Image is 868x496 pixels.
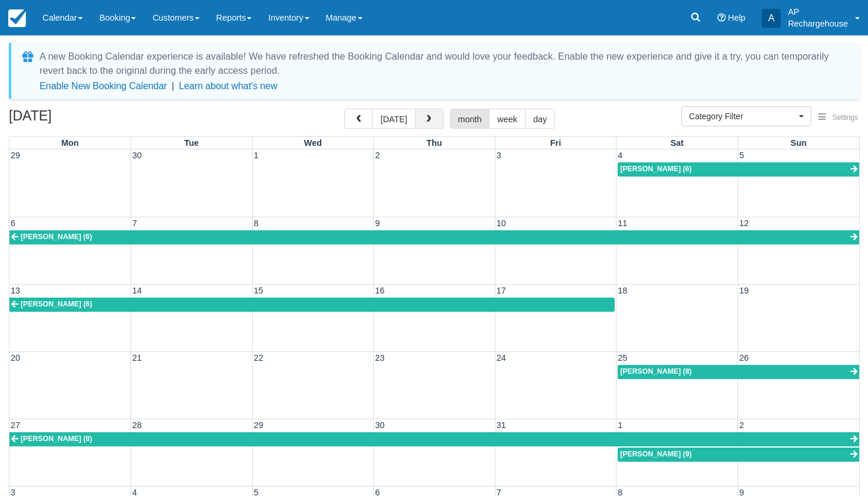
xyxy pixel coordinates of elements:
button: week [489,109,526,129]
span: Thu [426,138,442,148]
img: checkfront-main-nav-mini-logo.png [8,9,26,27]
span: 22 [253,353,265,363]
span: [PERSON_NAME] (6) [620,165,691,173]
span: 2 [374,151,381,160]
span: 30 [131,151,143,160]
span: 6 [9,218,17,228]
div: A new Booking Calendar experience is available! We have refreshed the Booking Calendar and would ... [40,50,845,78]
a: [PERSON_NAME] (6) [9,298,615,312]
h2: [DATE] [9,109,158,130]
span: 4 [616,151,624,160]
span: 31 [495,420,507,430]
span: 17 [495,286,507,295]
span: Mon [61,138,79,148]
span: 13 [9,286,21,295]
a: [PERSON_NAME] (6) [9,230,859,244]
span: Settings [833,113,858,122]
span: 16 [374,286,386,295]
span: 3 [495,151,502,160]
p: AP [788,6,848,18]
span: [PERSON_NAME] (8) [21,435,92,443]
span: 1 [253,151,260,160]
span: [PERSON_NAME] (6) [21,233,92,241]
span: 29 [9,151,21,160]
a: [PERSON_NAME] (9) [618,448,859,462]
span: 15 [253,286,265,295]
span: Help [728,13,746,22]
span: Sun [791,138,807,148]
p: Rechargehouse [788,18,848,30]
a: [PERSON_NAME] (8) [9,432,859,446]
span: 27 [9,420,21,430]
a: [PERSON_NAME] (6) [618,162,859,177]
span: 21 [131,353,143,363]
span: 8 [253,218,260,228]
i: Help [717,14,726,22]
span: 23 [374,353,386,363]
span: 18 [616,286,628,295]
button: Settings [811,109,865,126]
span: 12 [738,218,750,228]
button: Category Filter [681,106,811,126]
span: 2 [738,420,745,430]
button: [DATE] [372,109,415,129]
a: [PERSON_NAME] (8) [618,365,859,379]
span: 7 [131,218,138,228]
div: A [762,9,781,28]
span: [PERSON_NAME] (6) [21,300,92,308]
span: 10 [495,218,507,228]
span: Tue [184,138,199,148]
span: [PERSON_NAME] (9) [620,450,691,458]
span: Category Filter [689,110,796,122]
span: 9 [374,218,381,228]
span: | [172,81,174,91]
span: 25 [616,353,628,363]
span: 24 [495,353,507,363]
span: 28 [131,420,143,430]
span: 14 [131,286,143,295]
span: 30 [374,420,386,430]
span: 20 [9,353,21,363]
span: Sat [670,138,683,148]
span: 1 [616,420,624,430]
a: Learn about what's new [179,81,278,91]
span: 29 [253,420,265,430]
button: month [450,109,490,129]
span: 5 [738,151,745,160]
span: 19 [738,286,750,295]
button: Enable New Booking Calendar [40,80,167,92]
span: [PERSON_NAME] (8) [620,367,691,376]
span: 11 [616,218,628,228]
span: Fri [550,138,561,148]
span: Wed [304,138,322,148]
span: 26 [738,353,750,363]
button: day [525,109,555,129]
